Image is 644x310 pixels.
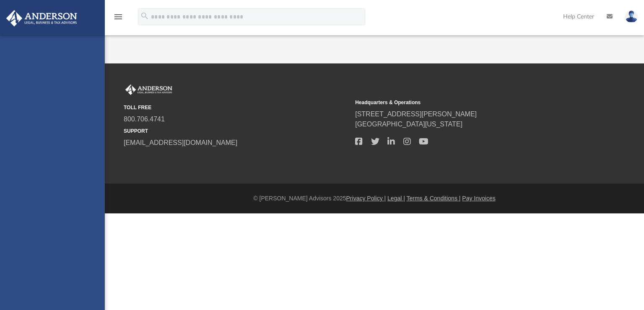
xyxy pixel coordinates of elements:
[105,194,644,203] div: © [PERSON_NAME] Advisors 2025
[625,11,638,23] img: User Pic
[4,10,80,26] img: Anderson Advisors Platinum Portal
[124,127,349,135] small: SUPPORT
[124,139,237,146] a: [EMAIL_ADDRESS][DOMAIN_NAME]
[140,11,149,21] i: search
[355,99,581,106] small: Headquarters & Operations
[407,195,461,202] a: Terms & Conditions |
[355,121,462,128] a: [GEOGRAPHIC_DATA][US_STATE]
[124,116,165,123] a: 800.706.4741
[124,84,174,95] img: Anderson Advisors Platinum Portal
[355,110,477,118] a: [STREET_ADDRESS][PERSON_NAME]
[462,195,495,202] a: Pay Invoices
[113,16,123,22] a: menu
[113,12,123,22] i: menu
[124,104,349,111] small: TOLL FREE
[387,195,405,202] a: Legal |
[346,195,386,202] a: Privacy Policy |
